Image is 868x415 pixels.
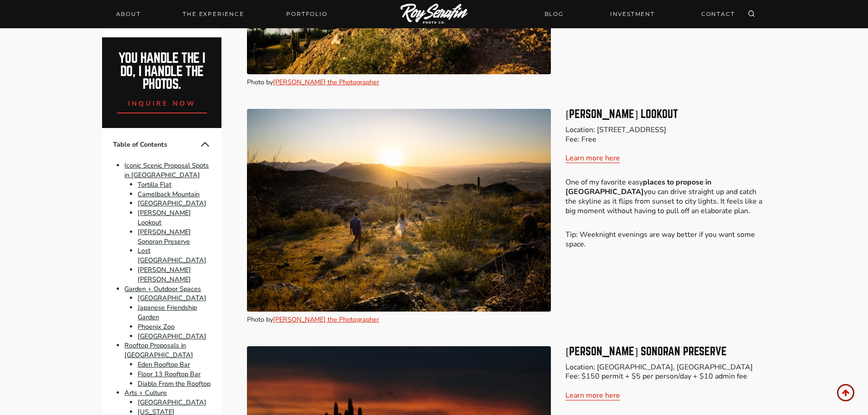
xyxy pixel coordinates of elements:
nav: Secondary Navigation [539,6,740,22]
a: Learn more here [565,153,620,163]
a: Floor 13 Rooftop Bar [138,369,200,379]
p: One of my favorite easy you can drive straight up and catch the skyline as it flips from sunset t... [565,178,765,215]
a: Iconic Scenic Proposal Spots in [GEOGRAPHIC_DATA] [124,161,209,179]
button: View Search Form [745,8,758,20]
a: INVESTMENT [605,6,660,22]
a: [PERSON_NAME] the Photographer [273,77,379,87]
h2: You handle the i do, I handle the photos. [112,52,212,91]
img: Phoenix Proposal Ideas and Places to Propose in Phoenix 4 [247,109,551,312]
span: Table of Contents [113,140,200,149]
a: inquire now [117,91,207,113]
a: Eden Rooftop Bar [138,360,190,369]
p: Tip: Weeknight evenings are way better if you want some space. [565,230,765,249]
h3: [PERSON_NAME] Sonoran Preserve [565,346,765,357]
a: Portfolio [281,8,333,20]
a: [GEOGRAPHIC_DATA] [138,199,206,208]
a: Arts + Culture [124,389,167,398]
p: Location: [STREET_ADDRESS] Fee: Free [565,125,765,163]
span: inquire now [128,99,196,108]
a: Japanese Friendship Garden [138,303,197,322]
a: [GEOGRAPHIC_DATA] [138,294,206,303]
nav: Primary Navigation [111,8,333,20]
a: [PERSON_NAME] Sonoran Preserve [138,227,191,246]
strong: places to propose in [GEOGRAPHIC_DATA] [565,177,711,197]
a: CONTACT [696,6,740,22]
a: Phoenix Zoo [138,322,175,331]
a: About [111,8,146,20]
a: [PERSON_NAME] Lookout [138,208,191,227]
figcaption: Photo by [247,315,551,324]
a: Learn more here [565,390,620,400]
a: [GEOGRAPHIC_DATA] [138,398,206,407]
a: Rooftop Proposals in [GEOGRAPHIC_DATA] [124,341,193,360]
p: Location: [GEOGRAPHIC_DATA], [GEOGRAPHIC_DATA] Fee: $150 permit + $5 per person/day + $10 admin fee [565,363,765,400]
a: Lost [GEOGRAPHIC_DATA] [138,246,206,265]
a: THE EXPERIENCE [177,8,249,20]
a: Diablo From the Rooftop [138,379,211,388]
button: Collapse Table of Contents [200,139,211,150]
a: [PERSON_NAME] the Photographer [273,315,379,324]
a: BLOG [539,6,569,22]
img: Logo of Roy Serafin Photo Co., featuring stylized text in white on a light background, representi... [401,4,468,25]
a: Garden + Outdoor Spaces [124,284,201,293]
figcaption: Photo by [247,77,551,87]
h3: [PERSON_NAME] Lookout [565,109,765,120]
a: Tortilla Flat [138,180,171,189]
a: Camelback Mountain [138,190,200,199]
a: [PERSON_NAME] [PERSON_NAME] [138,265,191,284]
a: Scroll to top [837,384,854,401]
a: [GEOGRAPHIC_DATA] [138,332,206,341]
